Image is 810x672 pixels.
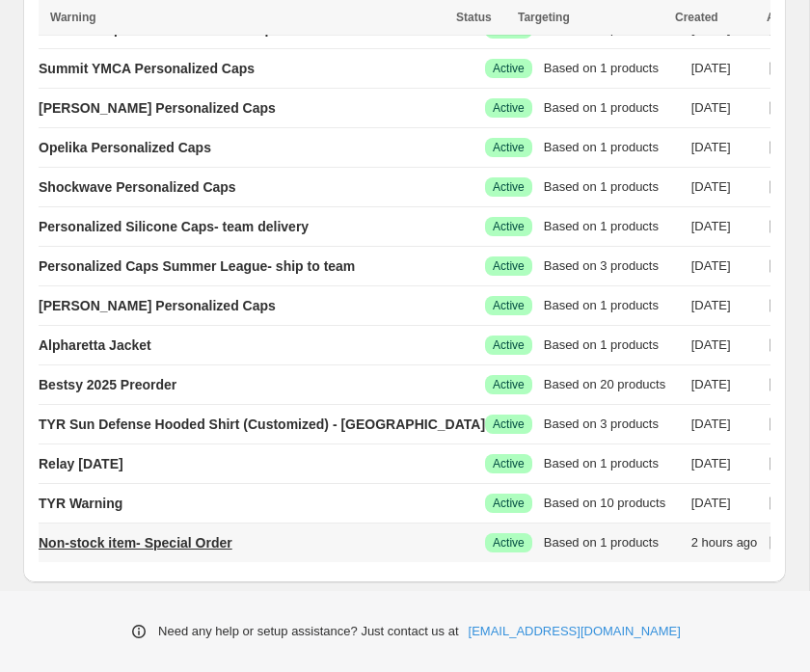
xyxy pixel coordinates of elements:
p: [PERSON_NAME] Personalized Caps [39,98,276,118]
span: Active [493,377,525,392]
div: [DATE] [691,138,758,157]
div: Based on 1 products [544,59,680,78]
span: Active [493,496,525,511]
div: Based on 3 products [544,415,680,434]
span: Active [493,298,525,313]
div: Based on 1 products [544,336,680,355]
span: Active [493,258,525,274]
div: Based on 1 products [544,98,680,118]
div: [DATE] [691,217,758,236]
p: [PERSON_NAME] Personalized Caps [39,296,276,315]
div: [DATE] [691,415,758,434]
div: Based on 10 products [544,494,680,513]
p: Personalized Silicone Caps- team delivery [39,217,309,236]
a: [EMAIL_ADDRESS][DOMAIN_NAME] [469,622,681,641]
div: [DATE] [691,454,758,473]
p: Non-stock item- Special Order [39,533,232,552]
span: Active [493,100,525,116]
a: Alpharetta Jacket [39,330,151,361]
a: [PERSON_NAME] Personalized Caps [39,290,276,321]
div: [DATE] [691,256,758,276]
a: Personalized Silicone Caps- team delivery [39,211,309,242]
a: TYR Warning [39,488,122,519]
div: [DATE] [691,177,758,197]
span: Status [456,11,492,24]
div: Based on 20 products [544,375,680,394]
div: Based on 1 products [544,217,680,236]
div: [DATE] [691,494,758,513]
span: Created [675,11,718,24]
p: Shockwave Personalized Caps [39,177,236,197]
div: 2 hours ago [691,533,758,552]
p: TYR Warning [39,494,122,513]
span: Active [493,417,525,432]
div: [DATE] [691,336,758,355]
div: Based on 1 products [544,533,680,552]
div: [DATE] [691,98,758,118]
p: Bestsy 2025 Preorder [39,375,176,394]
a: [PERSON_NAME] Personalized Caps [39,93,276,123]
p: TYR Sun Defense Hooded Shirt (Customized) - [GEOGRAPHIC_DATA] [39,415,485,434]
span: Active [493,140,525,155]
p: Opelika Personalized Caps [39,138,211,157]
div: [DATE] [691,59,758,78]
a: Personalized Caps Summer League- ship to team [39,251,355,282]
div: Based on 1 products [544,296,680,315]
a: Bestsy 2025 Preorder [39,369,176,400]
p: Personalized Caps Summer League- ship to team [39,256,355,276]
span: Active [493,219,525,234]
p: Summit YMCA Personalized Caps [39,59,255,78]
div: Based on 3 products [544,256,680,276]
div: Based on 1 products [544,138,680,157]
span: Active [493,61,525,76]
a: Shockwave Personalized Caps [39,172,236,202]
div: Based on 1 products [544,454,680,473]
p: Relay [DATE] [39,454,123,473]
div: [DATE] [691,296,758,315]
a: Relay [DATE] [39,448,123,479]
div: [DATE] [691,375,758,394]
span: Active [493,179,525,195]
p: Alpharetta Jacket [39,336,151,355]
span: Active [493,456,525,471]
span: Active [493,337,525,353]
a: Opelika Personalized Caps [39,132,211,163]
span: Active [493,535,525,551]
span: Warning [50,11,96,24]
a: TYR Sun Defense Hooded Shirt (Customized) - [GEOGRAPHIC_DATA] [39,409,485,440]
div: Based on 1 products [544,177,680,197]
span: Targeting [518,11,570,24]
a: Non-stock item- Special Order [39,527,232,558]
a: Summit YMCA Personalized Caps [39,53,255,84]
